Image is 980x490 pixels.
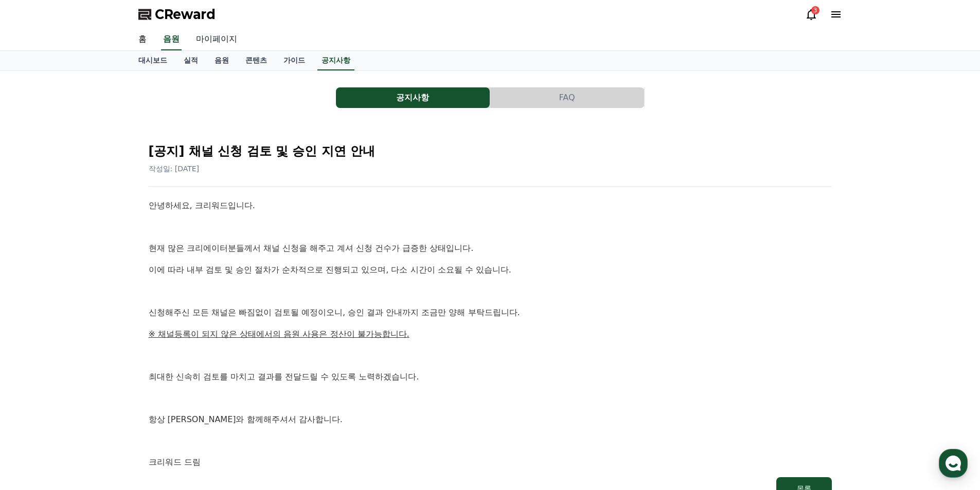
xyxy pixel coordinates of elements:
a: 가이드 [275,51,313,70]
p: 신청해주신 모든 채널은 빠짐없이 검토될 예정이오니, 승인 결과 안내까지 조금만 양해 부탁드립니다. [149,306,832,319]
a: 홈 [130,29,155,50]
a: 홈 [3,326,68,352]
a: 공지사항 [336,87,490,108]
p: 크리워드 드림 [149,456,832,469]
span: 대화 [94,342,106,350]
p: 안녕하세요, 크리워드입니다. [149,199,832,212]
button: 공지사항 [336,87,490,108]
a: 마이페이지 [188,29,245,50]
a: CReward [138,6,216,23]
button: FAQ [490,87,644,108]
span: 홈 [32,341,39,350]
a: 설정 [133,326,198,352]
a: 대화 [68,326,133,352]
p: 현재 많은 크리에이터분들께서 채널 신청을 해주고 계셔 신청 건수가 급증한 상태입니다. [149,242,832,255]
a: 음원 [206,51,237,70]
a: 콘텐츠 [237,51,275,70]
p: 항상 [PERSON_NAME]와 함께해주셔서 감사합니다. [149,413,832,426]
p: 최대한 신속히 검토를 마치고 결과를 전달드릴 수 있도록 노력하겠습니다. [149,370,832,384]
a: 음원 [161,29,182,50]
a: 공지사항 [317,51,354,70]
a: 대시보드 [130,51,175,70]
span: 설정 [159,341,171,350]
a: 실적 [175,51,206,70]
u: ※ 채널등록이 되지 않은 상태에서의 음원 사용은 정산이 불가능합니다. [149,329,409,339]
a: 3 [805,8,817,21]
h2: [공지] 채널 신청 검토 및 승인 지연 안내 [149,143,832,159]
span: CReward [155,6,216,23]
span: 작성일: [DATE] [149,165,200,173]
p: 이에 따라 내부 검토 및 승인 절차가 순차적으로 진행되고 있으며, 다소 시간이 소요될 수 있습니다. [149,263,832,277]
div: 3 [811,6,819,14]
